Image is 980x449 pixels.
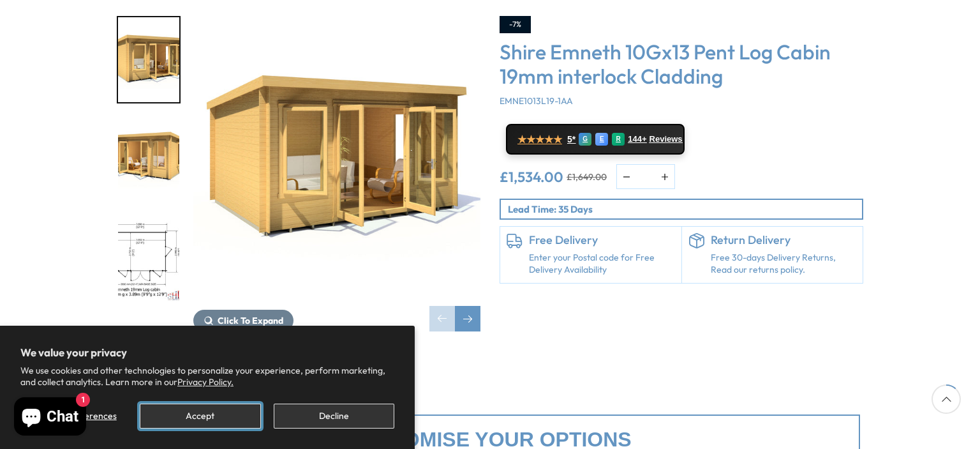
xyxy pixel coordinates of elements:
[274,404,394,429] button: Decline
[711,233,857,247] h6: Return Delivery
[500,16,531,33] div: -7%
[506,124,685,155] a: ★★★★★ 5* G E R 144+ Reviews
[20,346,394,359] h2: We value your privacy
[117,216,181,303] div: 3 / 15
[455,306,480,331] div: Next slide
[711,252,857,277] p: Free 30-days Delivery Returns, Read our returns policy.
[567,172,607,181] del: £1,649.00
[10,397,90,439] inbox-online-store-chat: Shopify online store chat
[117,16,181,103] div: 1 / 15
[628,134,646,144] span: 144+
[612,133,625,146] div: R
[140,404,260,429] button: Accept
[650,134,683,144] span: Reviews
[529,252,675,277] a: Enter your Postal code for Free Delivery Availability
[529,233,675,247] h6: Free Delivery
[500,95,573,107] span: EMNE1013L19-1AA
[517,133,562,146] span: ★★★★★
[508,202,862,216] p: Lead Time: 35 Days
[500,170,563,184] ins: £1,534.00
[20,365,394,388] p: We use cookies and other technologies to personalize your experience, perform marketing, and coll...
[118,217,179,302] img: 2990gx389010gx13Emneth19mmPLAN_9efd6104-3a14-4d67-9355-ca9f57706435_200x200.jpg
[218,315,283,326] span: Click To Expand
[118,118,179,202] img: 2990gx389010gx13Emneth19mm-030lifestyle_ea743d31-7f3c-4ad9-a448-ed4adc29c1f9_200x200.jpg
[193,310,293,331] button: Click To Expand
[429,306,455,331] div: Previous slide
[118,17,179,102] img: 2990gx389010gx13Emneth19mm030LIFESTYLE_71cc9d64-1f41-4a0f-a807-8392838f018f_200x200.jpg
[500,40,863,89] h3: Shire Emneth 10Gx13 Pent Log Cabin 19mm interlock Cladding
[117,116,181,204] div: 2 / 15
[177,376,234,388] a: Privacy Policy.
[193,16,480,331] div: 1 / 15
[193,16,480,303] img: Shire Emneth 10Gx13 Pent Log Cabin 19mm interlock Cladding - Best Shed
[595,133,608,146] div: E
[579,133,591,146] div: G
